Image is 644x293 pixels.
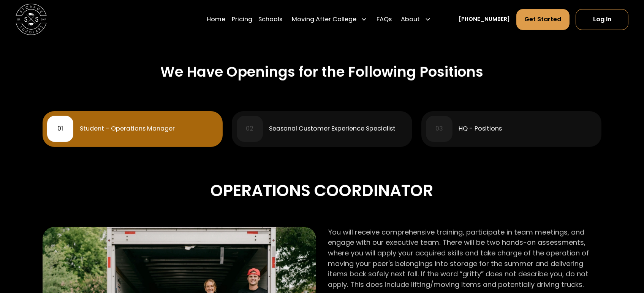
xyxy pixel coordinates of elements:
[43,178,602,203] div: Operations Coordinator
[207,8,226,30] a: Home
[57,126,63,132] div: 01
[161,63,484,80] h2: We Have Openings for the Following Positions
[289,8,370,30] div: Moving After College
[258,8,282,30] a: Schools
[576,9,628,30] a: Log In
[435,126,443,132] div: 03
[401,15,420,24] div: About
[516,9,570,30] a: Get Started
[246,126,253,132] div: 02
[398,8,434,30] div: About
[16,4,47,35] a: home
[16,4,47,35] img: Storage Scholars main logo
[292,15,356,24] div: Moving After College
[377,8,392,30] a: FAQs
[232,8,252,30] a: Pricing
[80,126,175,132] div: Student - Operations Manager
[459,126,502,132] div: HQ - Positions
[459,15,510,23] a: [PHONE_NUMBER]
[269,126,396,132] div: Seasonal Customer Experience Specialist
